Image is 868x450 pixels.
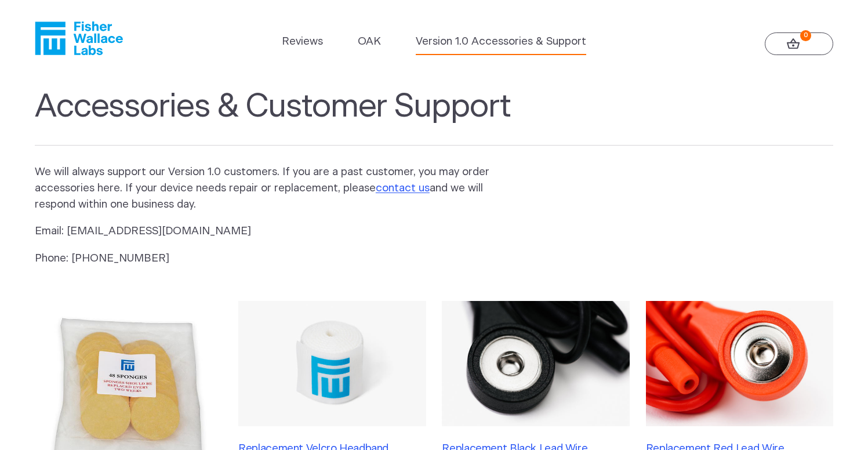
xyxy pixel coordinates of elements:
a: Reviews [282,34,323,50]
a: 0 [765,32,833,56]
p: Phone: [PHONE_NUMBER] [35,251,508,267]
p: We will always support our Version 1.0 customers. If you are a past customer, you may order acces... [35,164,508,213]
img: Replacement Red Lead Wire [646,301,833,426]
a: OAK [358,34,381,50]
img: Replacement Black Lead Wire [442,301,629,426]
img: Replacement Velcro Headband [238,301,426,426]
strong: 0 [800,30,811,41]
a: Fisher Wallace [35,21,123,55]
a: Version 1.0 Accessories & Support [416,34,586,50]
a: contact us [376,183,430,194]
h1: Accessories & Customer Support [35,88,833,146]
p: Email: [EMAIL_ADDRESS][DOMAIN_NAME] [35,223,508,239]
